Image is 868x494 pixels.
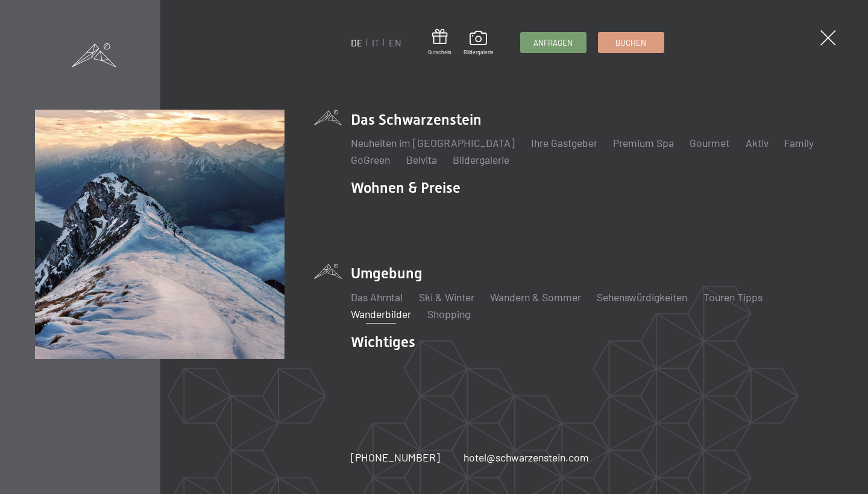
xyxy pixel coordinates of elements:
span: [PHONE_NUMBER] [351,451,440,464]
a: hotel@schwarzenstein.com [464,450,589,465]
a: Family [784,136,814,149]
a: DE [351,37,363,48]
a: Ski & Winter [419,290,474,304]
a: EN [389,37,401,48]
a: IT [372,37,380,48]
a: Bildergalerie [464,31,494,56]
a: Belvita [406,153,437,166]
span: Buchen [615,37,646,48]
a: Shopping [427,307,470,320]
a: Aktiv [746,136,769,149]
a: Sehenswürdigkeiten [597,290,687,304]
a: Wanderbilder [351,307,411,320]
a: Wandern & Sommer [490,290,581,304]
a: [PHONE_NUMBER] [351,450,440,465]
span: Bildergalerie [464,49,494,56]
a: Buchen [599,33,664,52]
a: Gourmet [690,136,729,149]
a: Touren Tipps [703,290,763,304]
a: Bildergalerie [453,153,509,166]
a: Das Ahrntal [351,290,403,304]
span: Gutschein [428,49,451,56]
span: Anfragen [533,37,573,48]
a: Premium Spa [613,136,674,149]
a: Gutschein [428,29,451,56]
a: GoGreen [351,153,390,166]
a: Anfragen [521,33,586,52]
a: Ihre Gastgeber [531,136,597,149]
a: Neuheiten im [GEOGRAPHIC_DATA] [351,136,515,149]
